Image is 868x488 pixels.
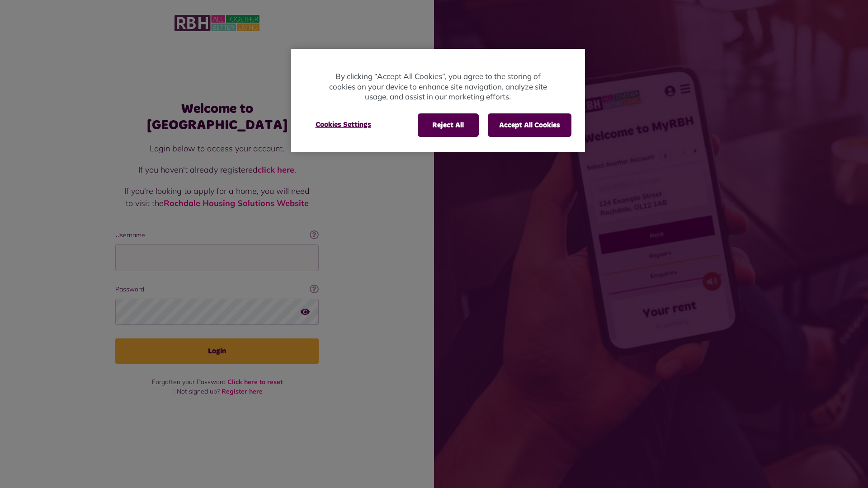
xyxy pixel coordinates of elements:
[291,49,585,152] div: Privacy
[488,113,571,137] button: Accept All Cookies
[305,113,382,136] button: Cookies Settings
[291,49,585,152] div: Cookie banner
[327,71,549,102] p: By clicking “Accept All Cookies”, you agree to the storing of cookies on your device to enhance s...
[418,113,479,137] button: Reject All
